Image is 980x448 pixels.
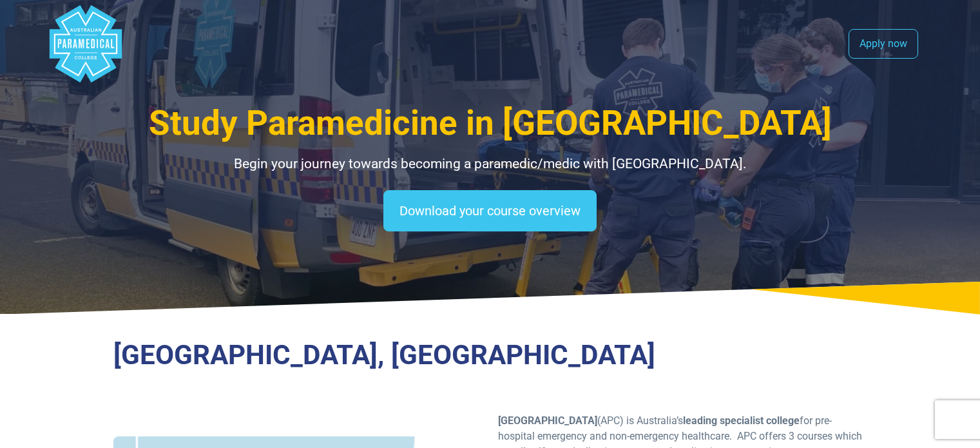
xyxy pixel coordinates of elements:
h3: [GEOGRAPHIC_DATA], [GEOGRAPHIC_DATA] [113,339,867,372]
div: Australian Paramedical College [47,5,124,83]
strong: [GEOGRAPHIC_DATA] [498,414,597,427]
a: Apply now [849,29,918,59]
a: Download your course overview [383,190,597,231]
span: Study Paramedicine in [GEOGRAPHIC_DATA] [149,103,832,143]
strong: leading specialist college [683,414,800,427]
p: Begin your journey towards becoming a paramedic/medic with [GEOGRAPHIC_DATA]. [113,154,867,175]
